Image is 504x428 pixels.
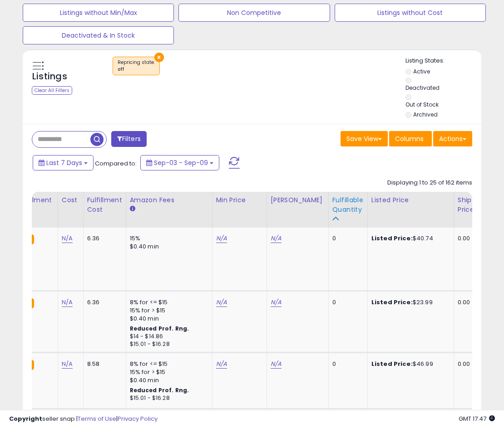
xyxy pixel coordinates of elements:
[62,298,73,307] a: N/A
[459,414,495,423] span: 2025-09-17 17:47 GMT
[332,234,361,243] div: 0
[46,158,82,167] span: Last 7 Days
[458,298,473,306] div: 0.00
[371,298,447,306] div: $23.99
[271,195,325,205] div: [PERSON_NAME]
[87,195,122,214] div: Fulfillment Cost
[62,234,73,243] a: N/A
[271,360,282,369] a: N/A
[9,415,158,423] div: seller snap | |
[371,360,413,368] b: Listed Price:
[9,414,42,423] strong: Copyright
[130,243,205,251] div: $0.40 min
[458,195,476,214] div: Ship Price
[130,325,189,332] b: Reduced Prof. Rng.
[178,4,330,22] button: Non Competitive
[371,298,413,306] b: Listed Price:
[33,155,94,170] button: Last 7 Days
[405,84,440,92] label: Deactivated
[271,298,282,307] a: N/A
[458,360,473,368] div: 0.00
[332,360,361,368] div: 0
[271,234,282,243] a: N/A
[413,68,430,75] label: Active
[216,234,227,243] a: N/A
[118,59,155,73] span: Repricing state :
[130,340,205,348] div: $15.01 - $16.28
[32,70,67,83] h5: Listings
[130,234,205,243] div: 15%
[118,66,155,73] div: off
[371,234,447,243] div: $40.74
[130,306,205,315] div: 15% for > $15
[111,131,147,147] button: Filters
[130,368,205,376] div: 15% for > $15
[371,195,450,205] div: Listed Price
[335,4,486,22] button: Listings without Cost
[62,195,79,205] div: Cost
[154,53,164,62] button: ×
[130,360,205,368] div: 8% for <= $15
[341,131,388,146] button: Save View
[154,158,208,167] span: Sep-03 - Sep-09
[332,298,361,306] div: 0
[130,195,208,205] div: Amazon Fees
[413,111,438,118] label: Archived
[130,205,135,213] small: Amazon Fees.
[78,414,116,423] a: Terms of Use
[458,234,473,243] div: 0.00
[389,131,432,146] button: Columns
[130,376,205,384] div: $0.40 min
[87,298,119,306] div: 6.36
[23,26,174,44] button: Deactivated & In Stock
[216,298,227,307] a: N/A
[118,414,158,423] a: Privacy Policy
[405,101,439,108] label: Out of Stock
[95,159,137,168] span: Compared to:
[130,315,205,323] div: $0.40 min
[140,155,219,170] button: Sep-03 - Sep-09
[405,57,482,65] p: Listing States:
[23,4,174,22] button: Listings without Min/Max
[433,131,472,146] button: Actions
[130,394,205,402] div: $15.01 - $16.28
[216,360,227,369] a: N/A
[332,195,364,214] div: Fulfillable Quantity
[130,386,189,394] b: Reduced Prof. Rng.
[87,234,119,243] div: 6.36
[62,360,73,369] a: N/A
[371,360,447,368] div: $46.99
[130,333,205,340] div: $14 - $14.86
[32,86,72,95] div: Clear All Filters
[17,195,54,205] div: Fulfillment
[87,360,119,368] div: 8.58
[130,298,205,306] div: 8% for <= $15
[371,234,413,243] b: Listed Price:
[387,179,472,187] div: Displaying 1 to 25 of 162 items
[395,134,424,143] span: Columns
[216,195,263,205] div: Min Price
